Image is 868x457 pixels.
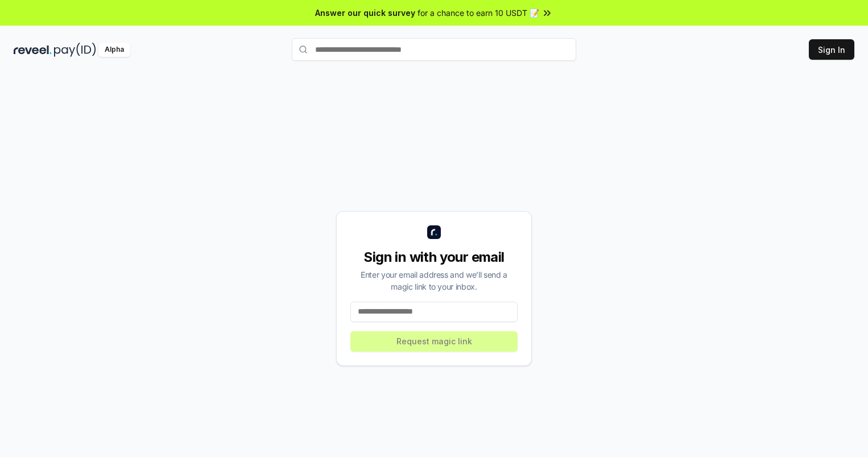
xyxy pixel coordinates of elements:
span: for a chance to earn 10 USDT 📝 [418,7,539,19]
div: Alpha [98,43,130,57]
div: Enter your email address and we’ll send a magic link to your inbox. [350,269,518,293]
button: Sign In [809,39,854,60]
span: Answer our quick survey [315,7,415,19]
img: logo_small [427,225,441,239]
img: reveel_dark [14,43,52,57]
img: pay_id [54,43,96,57]
div: Sign in with your email [350,248,518,266]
